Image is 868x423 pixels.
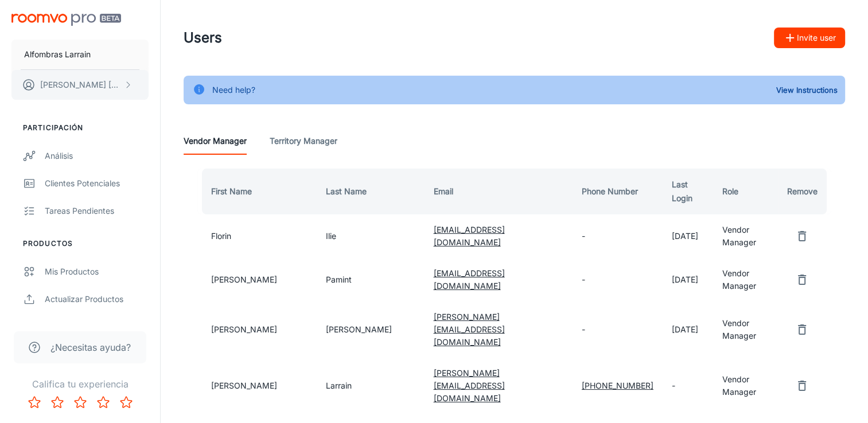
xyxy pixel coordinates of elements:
[316,214,424,258] td: Ilie
[11,70,149,100] button: [PERSON_NAME] [PERSON_NAME] [DEMOGRAPHIC_DATA]
[316,258,424,301] td: Pamint
[69,391,92,414] button: Rate 3 star
[424,169,572,214] th: Email
[433,225,504,247] a: [EMAIL_ADDRESS][DOMAIN_NAME]
[46,391,69,414] button: Rate 2 star
[45,205,149,217] div: Tareas pendientes
[663,214,713,258] td: [DATE]
[433,268,504,291] a: [EMAIL_ADDRESS][DOMAIN_NAME]
[197,301,316,358] td: [PERSON_NAME]
[713,258,777,301] td: Vendor Manager
[573,169,663,214] th: Phone Number
[45,265,149,278] div: Mis productos
[197,258,316,301] td: [PERSON_NAME]
[573,301,663,358] td: -
[791,268,813,291] button: remove user
[212,79,255,101] div: Need help?
[184,127,247,155] a: Vendor Manager
[791,225,813,248] button: remove user
[184,28,222,48] h1: Users
[197,358,316,414] td: [PERSON_NAME]
[316,169,424,214] th: Last Name
[573,258,663,301] td: -
[115,391,138,414] button: Rate 5 star
[197,214,316,258] td: Florin
[774,28,845,48] button: Invite user
[713,358,777,414] td: Vendor Manager
[316,301,424,358] td: [PERSON_NAME]
[791,318,813,341] button: remove user
[40,79,121,91] p: [PERSON_NAME] [PERSON_NAME] [DEMOGRAPHIC_DATA]
[433,312,504,347] a: [PERSON_NAME][EMAIL_ADDRESS][DOMAIN_NAME]
[9,377,151,391] p: Califica tu experiencia
[778,169,831,214] th: Remove
[663,169,713,214] th: Last Login
[433,368,504,403] a: [PERSON_NAME][EMAIL_ADDRESS][DOMAIN_NAME]
[663,258,713,301] td: [DATE]
[791,374,813,397] button: remove user
[23,391,46,414] button: Rate 1 star
[773,81,840,99] button: View Instructions
[663,358,713,414] td: -
[45,150,149,162] div: Análisis
[45,293,149,305] div: Actualizar productos
[11,40,149,69] button: Alfombras Larrain
[663,301,713,358] td: [DATE]
[45,177,149,190] div: Clientes potenciales
[713,214,777,258] td: Vendor Manager
[50,340,131,354] span: ¿Necesitas ayuda?
[11,14,121,26] img: Roomvo PRO Beta
[713,301,777,358] td: Vendor Manager
[197,169,316,214] th: First Name
[582,381,653,390] a: [PHONE_NUMBER]
[24,48,91,61] p: Alfombras Larrain
[573,214,663,258] td: -
[316,358,424,414] td: Larrain
[92,391,115,414] button: Rate 4 star
[270,127,337,155] a: Territory Manager
[713,169,777,214] th: Role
